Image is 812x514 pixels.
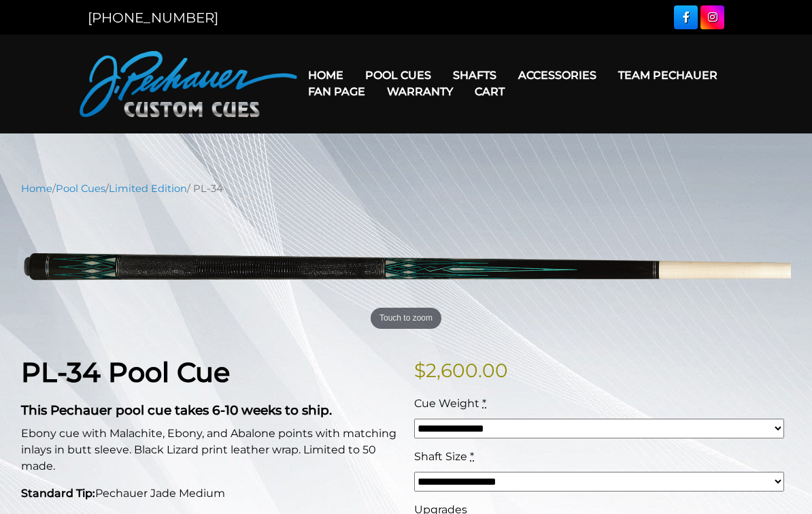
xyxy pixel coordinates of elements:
[442,58,507,93] a: Shafts
[80,51,297,117] img: Pechauer Custom Cues
[21,206,791,334] img: pl-34.png
[21,485,398,502] p: Pechauer Jade Medium
[21,402,332,418] strong: This Pechauer pool cue takes 6-10 weeks to ship.
[297,58,354,93] a: Home
[607,58,728,93] a: Team Pechauer
[464,74,515,109] a: Cart
[507,58,607,93] a: Accessories
[414,450,467,463] span: Shaft Size
[21,355,230,389] strong: PL-34 Pool Cue
[297,74,376,109] a: Fan Page
[88,10,218,26] a: [PHONE_NUMBER]
[482,397,486,410] abbr: required
[21,487,95,500] strong: Standard Tip:
[414,359,426,382] span: $
[470,450,474,463] abbr: required
[56,182,105,195] a: Pool Cues
[21,425,398,475] p: Ebony cue with Malachite, Ebony, and Abalone points with matching inlays in butt sleeve. Black Li...
[414,397,479,410] span: Cue Weight
[109,182,187,195] a: Limited Edition
[414,359,508,382] bdi: 2,600.00
[21,182,52,195] a: Home
[376,74,464,109] a: Warranty
[21,181,791,196] nav: Breadcrumb
[21,206,791,334] a: Touch to zoom
[354,58,442,93] a: Pool Cues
